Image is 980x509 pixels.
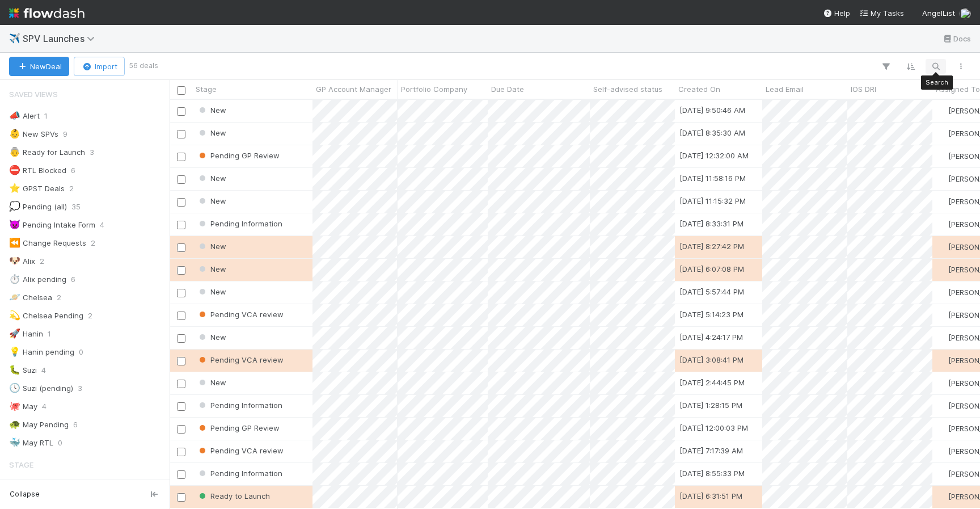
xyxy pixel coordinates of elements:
[679,399,742,411] div: [DATE] 1:28:15 PM
[9,183,20,193] span: ⭐
[9,291,52,305] div: Chelsea
[937,265,947,274] img: avatar_768cd48b-9260-4103-b3ef-328172ae0546.png
[197,263,226,275] div: New
[922,9,955,18] span: AngelList
[197,333,226,342] span: New
[197,446,284,455] span: Pending VCA review
[197,174,226,183] span: New
[48,327,51,341] span: 1
[177,153,185,161] input: Toggle Row Selected
[937,356,947,365] img: avatar_e764f80f-affb-48ed-b536-deace7b998a7.png
[9,254,35,268] div: Alix
[177,243,185,252] input: Toggle Row Selected
[197,469,282,478] span: Pending Information
[74,57,125,76] button: Import
[679,104,745,116] div: [DATE] 9:50:46 AM
[9,310,20,320] span: 💫
[679,309,744,320] div: [DATE] 5:14:23 PM
[10,489,40,499] span: Collapse
[9,129,20,138] span: 👶
[197,490,270,502] div: Ready to Launch
[316,83,391,95] span: GP Account Manager
[91,236,95,250] span: 2
[9,272,66,287] div: Alix pending
[937,106,947,115] img: avatar_b18de8e2-1483-4e81-aa60-0a3d21592880.png
[679,150,749,161] div: [DATE] 12:32:00 AM
[197,287,226,296] span: New
[197,195,226,207] div: New
[177,198,185,207] input: Toggle Row Selected
[593,83,662,95] span: Self-advised status
[69,182,74,196] span: 2
[937,288,947,297] img: avatar_b0da76e8-8e9d-47e0-9b3e-1b93abf6f697.png
[177,357,185,365] input: Toggle Row Selected
[197,150,280,161] div: Pending GP Review
[197,219,282,228] span: Pending Information
[679,331,743,343] div: [DATE] 4:24:17 PM
[937,401,947,410] img: avatar_b18de8e2-1483-4e81-aa60-0a3d21592880.png
[197,468,282,479] div: Pending Information
[9,383,20,393] span: 🕓
[9,365,20,375] span: 🐛
[129,61,158,71] small: 56 deals
[197,445,284,456] div: Pending VCA review
[9,83,58,106] span: Saved Views
[9,33,20,43] span: ✈️
[177,470,185,479] input: Toggle Row Selected
[9,292,20,302] span: 🪐
[197,378,226,387] span: New
[177,130,185,138] input: Toggle Row Selected
[679,173,746,184] div: [DATE] 11:58:16 PM
[9,345,74,359] div: Hanin pending
[57,291,61,305] span: 2
[679,127,745,138] div: [DATE] 8:35:30 AM
[197,242,226,251] span: New
[9,453,33,476] span: Stage
[937,174,947,183] img: avatar_b0da76e8-8e9d-47e0-9b3e-1b93abf6f697.png
[41,363,46,377] span: 4
[197,399,282,411] div: Pending Information
[937,378,947,388] img: avatar_b0da76e8-8e9d-47e0-9b3e-1b93abf6f697.png
[177,289,185,297] input: Toggle Row Selected
[9,220,20,229] span: 👿
[9,347,20,356] span: 💡
[177,107,185,116] input: Toggle Row Selected
[937,333,947,342] img: avatar_768cd48b-9260-4103-b3ef-328172ae0546.png
[9,419,20,429] span: 🐢
[678,83,720,95] span: Created On
[197,491,270,500] span: Ready to Launch
[79,345,83,359] span: 0
[679,241,744,252] div: [DATE] 8:27:42 PM
[679,490,742,502] div: [DATE] 6:31:51 PM
[100,218,104,232] span: 4
[937,220,947,229] img: avatar_aa70801e-8de5-4477-ab9d-eb7c67de69c1.png
[71,163,75,178] span: 6
[9,57,69,76] button: NewDeal
[679,195,746,207] div: [DATE] 11:15:32 PM
[63,127,67,141] span: 9
[197,423,280,432] span: Pending GP Review
[937,447,947,456] img: avatar_c597f508-4d28-4c7c-92e0-bd2d0d338f8e.png
[42,399,47,414] span: 4
[679,422,748,434] div: [DATE] 12:00:03 PM
[937,152,947,161] img: avatar_eed832e9-978b-43e4-b51e-96e46fa5184b.png
[197,218,282,229] div: Pending Information
[937,310,947,319] img: avatar_e764f80f-affb-48ed-b536-deace7b998a7.png
[9,3,85,23] img: logo-inverted-e16ddd16eac7371096b0.svg
[23,33,100,44] span: SPV Launches
[942,32,971,45] a: Docs
[851,83,876,95] span: IOS DRI
[177,448,185,456] input: Toggle Row Selected
[9,381,73,396] div: Suzi (pending)
[197,196,226,205] span: New
[197,241,226,252] div: New
[197,422,280,434] div: Pending GP Review
[9,218,95,232] div: Pending Intake Form
[766,83,804,95] span: Lead Email
[679,286,744,297] div: [DATE] 5:57:44 PM
[44,109,48,123] span: 1
[197,401,282,410] span: Pending Information
[679,468,745,479] div: [DATE] 8:55:33 PM
[9,327,43,341] div: Hanin
[177,266,185,275] input: Toggle Row Selected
